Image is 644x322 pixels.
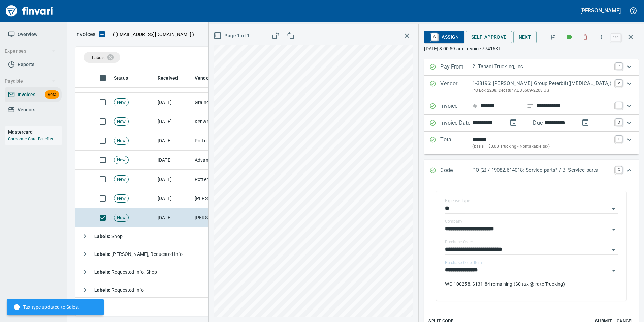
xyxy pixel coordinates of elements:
td: [PERSON_NAME] Group Peterbilt([MEDICAL_DATA]) (1-38196) [192,208,259,227]
button: Page 1 of 1 [212,30,252,42]
button: [PERSON_NAME] [579,5,622,16]
h6: Mastercard [8,128,62,136]
div: Expand [424,59,639,76]
span: Received [158,74,178,82]
label: Purchase Order [445,240,473,244]
span: Vendors [18,106,35,114]
td: Advanced Hydraulic Supply Co. LLC (1-10020) [192,151,259,170]
a: V [615,80,622,86]
span: Page 1 of 1 [215,32,250,40]
span: Tax type updated to Sales. [13,304,79,311]
strong: Labels : [94,269,111,275]
td: [DATE] [155,112,192,131]
span: Shop [94,234,123,239]
span: Vendor / From [195,74,226,82]
span: Payable [5,77,56,85]
a: esc [611,34,621,41]
p: (basis + $0.00 Trucking - Nontaxable tax) [472,143,611,150]
strong: Labels : [94,234,111,239]
button: AAssign [424,31,464,43]
span: Assign [429,31,459,43]
label: Company [445,220,462,224]
span: Received [158,74,187,82]
span: New [114,99,128,106]
button: Payable [2,75,58,87]
p: PO Box 2208, Decatur AL 35609-2208 US [472,87,611,94]
span: New [114,157,128,163]
td: [DATE] [155,151,192,170]
span: Requested Info, Shop [94,269,157,275]
span: Next [519,33,532,42]
a: Overview [5,27,62,42]
a: C [615,166,622,173]
nav: breadcrumb [75,30,95,38]
button: More [594,30,609,45]
a: Reports [5,57,62,72]
span: New [114,215,128,221]
p: WO 100258, $131.84 remaining ($0 tax @ rate Trucking) [445,280,618,287]
span: [PERSON_NAME], Requested Info [94,251,183,257]
p: Total [440,136,472,150]
img: Finvari [4,3,55,19]
strong: Labels : [94,251,111,257]
a: I [615,102,622,109]
span: New [114,195,128,202]
p: Pay From [440,63,472,72]
a: Corporate Card Benefits [8,137,53,141]
p: ( ) [109,31,194,38]
button: Open [609,225,618,234]
p: Due [533,119,565,127]
a: Vendors [5,102,62,117]
svg: Invoice number [472,102,478,110]
label: Expense Type [445,199,470,203]
a: P [615,63,622,70]
span: New [114,176,128,183]
label: Purchase Order Item [445,261,482,265]
span: New [114,118,128,125]
button: Open [609,245,618,255]
a: InvoicesBeta [5,87,62,102]
svg: Invoice description [527,103,534,109]
td: Kenworth Sales Co Inc (1-38304) [192,112,259,131]
td: [DATE] [155,189,192,208]
div: Expand [424,132,639,154]
p: 1-38196: [PERSON_NAME] Group Peterbilt([MEDICAL_DATA]) [472,80,611,87]
span: Overview [18,30,37,39]
button: Flag [546,30,560,45]
button: Expenses [2,45,58,57]
td: [PERSON_NAME] Group Peterbilt([MEDICAL_DATA]) (1-38196) [192,189,259,208]
a: A [431,33,438,41]
p: PO (2) / 19082.614018: Service parts* / 3: Service parts [472,166,611,174]
span: Close invoice [609,29,639,45]
button: Next [513,31,537,44]
div: Expand [424,76,639,98]
a: D [615,119,622,126]
strong: Labels : [94,287,111,293]
span: Requested Info [94,287,144,293]
span: Reports [18,60,34,69]
td: Grainger (1-22650) [192,93,259,112]
td: [DATE] [155,170,192,189]
td: [DATE] [155,131,192,151]
td: [DATE] [155,93,192,112]
span: New [114,138,128,144]
div: Labels [84,52,120,63]
span: Beta [45,91,59,99]
button: change due date [577,114,593,131]
button: Discard [578,30,593,45]
div: Expand [424,98,639,115]
p: Invoices [75,30,95,38]
td: [DATE] [155,208,192,227]
button: Labels [562,30,577,45]
p: Code [440,166,472,175]
span: Status [114,74,137,82]
button: Self-Approve [466,31,512,44]
span: Invoices [18,90,35,99]
p: Vendor [440,80,472,94]
span: Self-Approve [471,33,507,42]
button: Upload an Invoice [95,30,109,38]
h5: [PERSON_NAME] [580,7,621,14]
span: Labels [92,55,105,60]
button: Open [609,266,618,275]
